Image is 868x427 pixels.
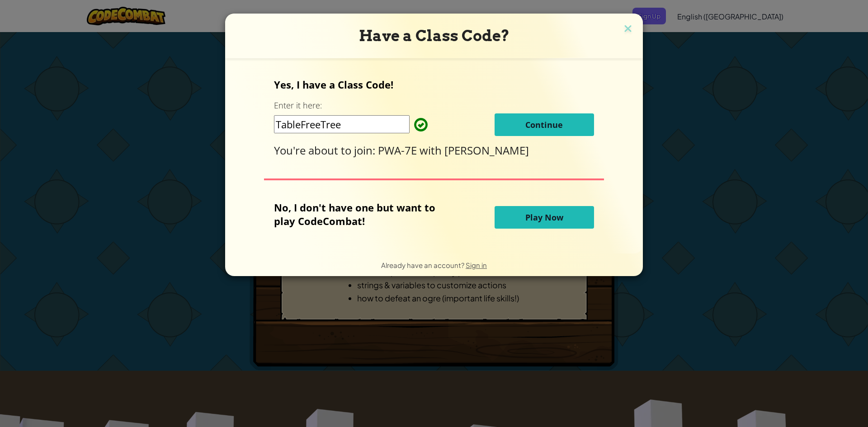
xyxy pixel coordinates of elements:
[274,143,378,158] span: You're about to join:
[378,143,420,158] span: PWA-7E
[466,261,487,269] a: Sign in
[495,113,594,136] button: Continue
[381,261,466,269] span: Already have an account?
[274,201,449,228] p: No, I don't have one but want to play CodeCombat!
[444,143,529,158] span: [PERSON_NAME]
[359,27,509,45] span: Have a Class Code?
[622,23,634,36] img: close icon
[525,212,563,223] span: Play Now
[274,78,594,91] p: Yes, I have a Class Code!
[274,100,322,111] label: Enter it here:
[420,143,444,158] span: with
[495,206,594,229] button: Play Now
[525,119,563,130] span: Continue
